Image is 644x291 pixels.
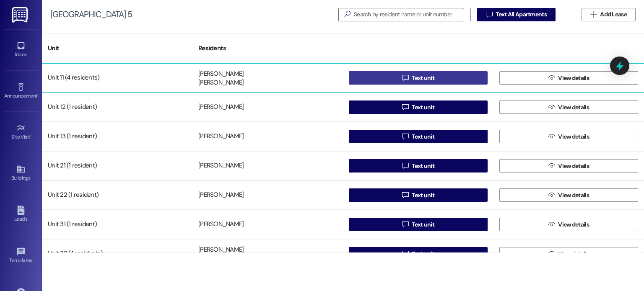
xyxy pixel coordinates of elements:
div: [PERSON_NAME] [198,132,244,141]
span: Text unit [412,132,434,141]
button: Text unit [349,130,488,143]
button: Text unit [349,188,488,202]
a: Inbox [4,39,38,61]
button: View details [499,100,638,114]
div: [PERSON_NAME] [198,191,244,200]
a: Site Visit • [4,121,38,144]
span: • [30,133,31,139]
i:  [548,221,555,228]
i:  [402,162,408,169]
div: Unit 21 (1 resident) [42,157,192,174]
i:  [548,162,555,169]
span: View details [558,191,589,200]
button: Add Lease [582,8,636,21]
a: Templates • [4,245,38,267]
button: Text unit [349,71,488,85]
i:  [548,133,555,140]
button: Text unit [349,159,488,173]
div: Unit 31 (1 resident) [42,216,192,233]
span: Add Lease [600,10,627,19]
span: Text All Apartments [496,10,547,19]
span: • [37,92,39,98]
div: [PERSON_NAME] [198,103,244,112]
i:  [548,104,555,111]
img: ResiDesk Logo [12,7,29,23]
span: Text unit [412,250,434,258]
i:  [548,192,555,198]
div: [PERSON_NAME] [198,70,244,78]
i:  [548,75,555,81]
i:  [402,221,408,228]
i:  [402,133,408,140]
a: Leads [4,203,38,226]
div: Residents [192,38,343,59]
span: View details [558,162,589,170]
i:  [548,250,555,257]
div: Unit 12 (1 resident) [42,99,192,116]
div: Unit 32 (4 residents) [42,245,192,262]
i:  [340,10,354,19]
i:  [402,250,408,257]
i:  [402,192,408,198]
div: [PERSON_NAME] [198,245,244,254]
div: Unit 13 (1 resident) [42,128,192,145]
span: Text unit [412,191,434,200]
span: View details [558,132,589,141]
div: Unit [42,38,192,59]
span: View details [558,250,589,258]
div: [PERSON_NAME] [198,79,244,88]
div: [PERSON_NAME] [198,162,244,170]
i:  [590,11,597,18]
button: Text unit [349,100,488,114]
span: Text unit [412,220,434,229]
button: View details [499,188,638,202]
button: Text unit [349,218,488,231]
span: View details [558,103,589,112]
button: Text unit [349,247,488,260]
div: Unit 22 (1 resident) [42,187,192,203]
button: View details [499,71,638,85]
button: View details [499,247,638,260]
div: [PERSON_NAME] [198,220,244,229]
span: • [32,256,34,262]
input: Search by resident name or unit number [354,9,464,21]
i:  [402,104,408,111]
i:  [402,75,408,81]
span: View details [558,74,589,82]
button: View details [499,130,638,143]
span: View details [558,220,589,229]
i:  [486,11,492,18]
div: Unit 11 (4 residents) [42,70,192,86]
button: Text All Apartments [477,8,556,21]
div: [GEOGRAPHIC_DATA] 5 [50,10,132,19]
button: View details [499,218,638,231]
span: Text unit [412,103,434,112]
span: Text unit [412,74,434,82]
span: Text unit [412,162,434,170]
button: View details [499,159,638,173]
a: Buildings [4,162,38,185]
